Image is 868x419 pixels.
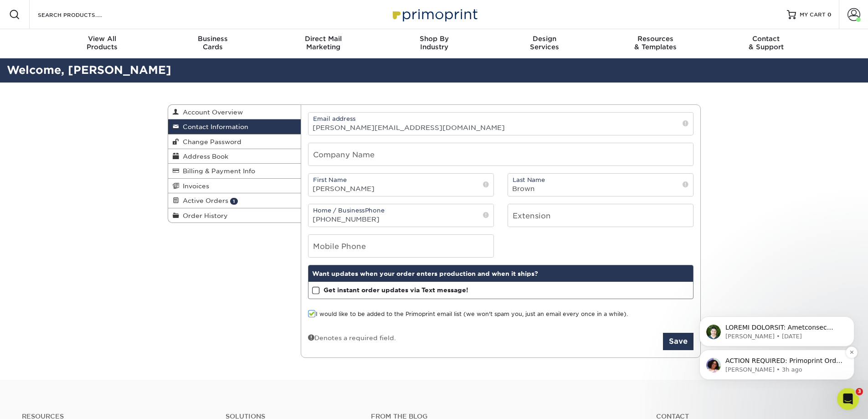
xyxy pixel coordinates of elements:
[168,119,301,134] a: Contact Information
[14,58,169,88] div: message notification from Matthew, 2d ago. ACTION REQUIRED: Primoprint Order 25926-72826-23109 Th...
[179,138,241,145] span: Change Password
[308,265,693,282] div: Want updates when your order enters production and when it ships?
[160,88,172,100] button: Dismiss notification
[168,149,301,164] a: Address Book
[157,35,268,43] span: Business
[268,29,379,58] a: Direct MailMarketing
[800,11,826,19] span: MY CART
[389,5,480,24] img: Primoprint
[21,66,35,81] img: Profile image for Matthew
[230,198,238,205] span: 1
[379,35,489,43] span: Shop By
[179,109,243,116] span: Account Overview
[711,35,822,43] span: Contact
[179,153,228,160] span: Address Book
[47,29,158,58] a: View AllProducts
[663,333,693,350] button: Save
[856,388,863,395] span: 3
[600,35,711,43] span: Resources
[157,29,268,58] a: BusinessCards
[40,107,157,115] p: Message from Avery, sent 3h ago
[37,9,126,20] input: SEARCH PRODUCTS.....
[168,105,301,119] a: Account Overview
[600,29,711,58] a: Resources& Templates
[711,35,822,51] div: & Support
[489,29,600,58] a: DesignServices
[324,286,468,294] strong: Get instant order updates via Text message!
[157,35,268,51] div: Cards
[179,167,255,175] span: Billing & Payment Info
[268,35,379,51] div: Marketing
[179,182,209,190] span: Invoices
[489,35,600,43] span: Design
[168,164,301,178] a: Billing & Payment Info
[47,35,158,51] div: Products
[827,11,832,18] span: 0
[308,310,628,319] label: I would like to be added to the Primoprint email list (we won't spam you, just an email every onc...
[308,333,396,342] div: Denotes a required field.
[40,74,157,82] p: Message from Matthew, sent 2d ago
[379,35,489,51] div: Industry
[489,35,600,51] div: Services
[179,197,228,204] span: Active Orders
[379,29,489,58] a: Shop ByIndustry
[40,98,157,351] span: ACTION REQUIRED: Primoprint Order 25926-72826-23109 Good morning [PERSON_NAME], Thank you for pla...
[600,35,711,51] div: & Templates
[711,29,822,58] a: Contact& Support
[47,35,158,43] span: View All
[686,259,868,394] iframe: Intercom notifications message
[837,388,859,410] iframe: Intercom live chat
[179,212,228,219] span: Order History
[179,123,248,130] span: Contact Information
[168,193,301,208] a: Active Orders 1
[168,134,301,149] a: Change Password
[168,179,301,193] a: Invoices
[168,208,301,222] a: Order History
[268,35,379,43] span: Direct Mail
